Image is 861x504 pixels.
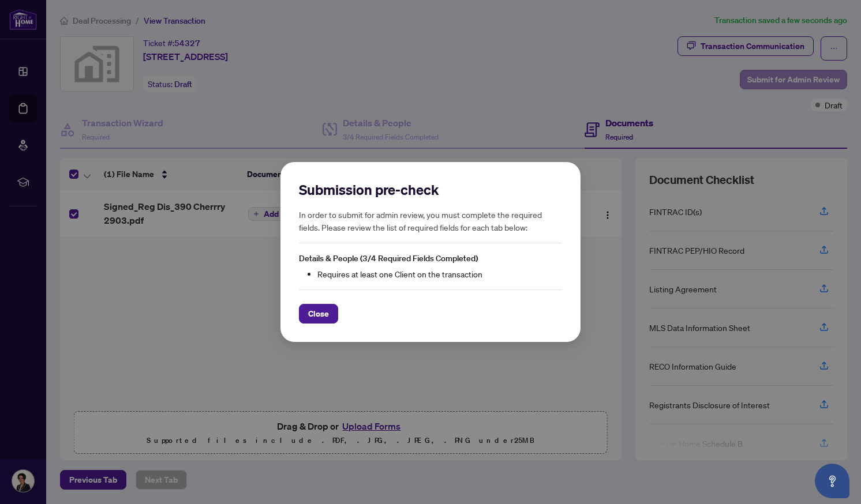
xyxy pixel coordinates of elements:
[299,304,338,324] button: Close
[308,304,329,323] span: Close
[299,180,562,199] h2: Submission pre-check
[317,268,562,280] li: Requires at least one Client on the transaction
[815,464,849,498] button: Open asap
[299,253,478,264] span: Details & People (3/4 Required Fields Completed)
[299,208,562,234] h5: In order to submit for admin review, you must complete the required fields. Please review the lis...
